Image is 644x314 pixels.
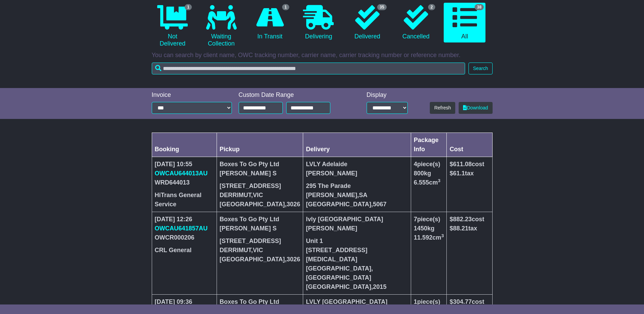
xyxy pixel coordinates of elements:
div: cm [414,233,444,242]
div: kg [414,169,444,178]
span: 3026 [287,256,300,263]
div: [DATE] 12:26 [155,215,214,224]
th: Package Info [411,133,447,157]
span: 304.77 [453,298,472,305]
span: 3026 [287,201,300,208]
div: LVLY Adelaide [306,160,408,169]
button: Refresh [430,102,455,114]
span: , [285,256,300,263]
span: , [285,201,300,208]
span: 4 [414,161,417,168]
a: OWCAU641857AU [155,225,208,232]
span: 11.592 [414,234,433,241]
sup: 3 [441,233,444,238]
div: [STREET_ADDRESS][MEDICAL_DATA] [306,246,408,264]
a: Delivering [298,3,339,43]
span: VIC [253,192,263,198]
div: HiTrans General Service [155,191,214,209]
a: 35 Delivered [346,3,388,43]
div: WRD644013 [155,178,214,187]
div: Boxes To Go Pty Ltd [220,297,300,307]
span: 7 [414,216,417,223]
a: Waiting Collection [200,3,242,50]
div: piece(s) [414,297,444,307]
div: [PERSON_NAME] S [220,169,300,178]
div: cm [414,178,444,187]
a: 1 In Transit [249,3,291,43]
div: LVLY [GEOGRAPHIC_DATA] [306,297,408,307]
span: 38 [475,4,484,10]
a: 1 Not Delivered [152,3,194,50]
span: , [371,283,387,290]
span: [GEOGRAPHIC_DATA] [306,265,371,272]
div: [DATE] 09:36 [155,297,214,307]
span: [GEOGRAPHIC_DATA] [220,201,285,208]
div: CRL General [155,246,214,255]
div: 295 The Parade [306,181,408,191]
div: kg [414,224,444,233]
div: $ cost [449,160,489,169]
div: [PERSON_NAME] [306,224,408,233]
th: Booking [152,133,217,157]
div: lvly [GEOGRAPHIC_DATA] [306,215,408,224]
div: $ cost [449,215,489,224]
div: piece(s) [414,215,444,224]
div: $ tax [449,224,489,233]
div: Display [367,91,408,99]
span: , [251,247,263,254]
span: 800 [414,170,424,177]
button: Search [468,63,492,74]
span: 2015 [373,283,387,290]
div: Custom Date Range [239,91,348,99]
div: Unit 1 [306,237,408,246]
div: $ cost [449,297,489,307]
span: 1 [185,4,192,10]
span: DERRIMUT [220,247,251,254]
th: Cost [447,133,492,157]
div: [STREET_ADDRESS] [220,237,300,246]
div: Boxes To Go Pty Ltd [220,160,300,169]
span: 2 [428,4,435,10]
div: [PERSON_NAME] [306,169,408,178]
span: , [357,192,367,198]
span: [GEOGRAPHIC_DATA] [220,256,285,263]
div: [PERSON_NAME] S [220,224,300,233]
span: DERRIMUT [220,192,251,198]
span: [GEOGRAPHIC_DATA] [306,283,371,290]
span: 1 [414,298,417,305]
span: 88.21 [453,225,468,232]
div: $ tax [449,169,489,178]
a: OWCAU644013AU [155,170,208,177]
span: 5067 [373,201,387,208]
th: Pickup [217,133,303,157]
span: 1 [282,4,289,10]
span: , [251,192,263,198]
div: piece(s) [414,160,444,169]
div: [DATE] 10:55 [155,160,214,169]
sup: 3 [438,178,441,183]
span: [GEOGRAPHIC_DATA] [306,274,371,281]
p: You can search by client name, OWC tracking number, carrier name, carrier tracking number or refe... [152,52,493,59]
span: [GEOGRAPHIC_DATA] [306,201,371,208]
a: Download [459,102,492,114]
div: Invoice [152,91,232,99]
a: 38 All [444,3,485,43]
span: VIC [253,247,263,254]
span: , [371,201,387,208]
span: 61.1 [453,170,465,177]
div: Boxes To Go Pty Ltd [220,215,300,224]
span: 1450 [414,225,427,232]
div: OWCR000206 [155,233,214,242]
span: SA [359,192,367,198]
a: 2 Cancelled [395,3,437,43]
div: [STREET_ADDRESS] [220,181,300,191]
span: 6.555 [414,179,429,186]
span: 882.23 [453,216,472,223]
span: 611.08 [453,161,472,168]
th: Delivery [303,133,411,157]
span: [PERSON_NAME] [306,192,357,198]
span: 35 [377,4,386,10]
